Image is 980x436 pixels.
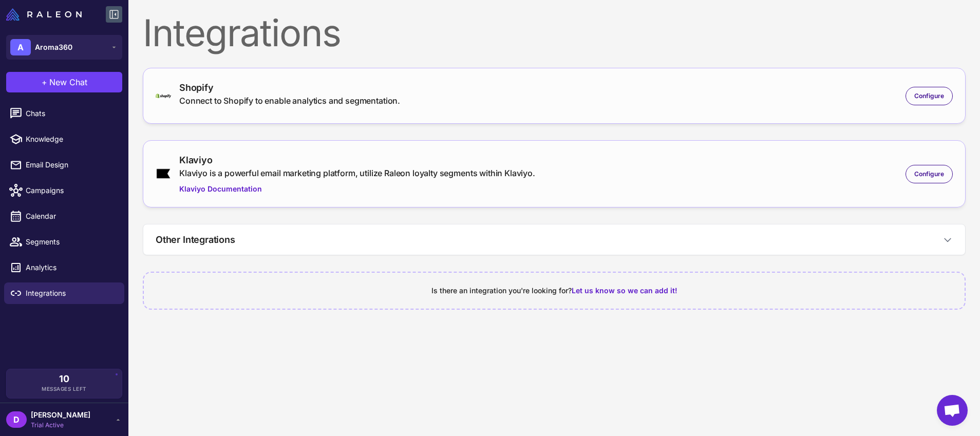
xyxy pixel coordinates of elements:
a: Raleon Logo [6,8,86,21]
span: Analytics [26,262,116,273]
span: Configure [914,91,944,101]
a: Email Design [4,154,124,176]
span: + [42,76,47,88]
div: Open chat [937,395,968,426]
button: AAroma360 [6,35,122,60]
h3: Other Integrations [156,233,235,247]
span: Let us know so we can add it! [572,286,677,295]
div: Is there an integration you're looking for? [156,285,952,296]
span: Configure [914,169,944,179]
span: Calendar [26,211,116,222]
span: New Chat [49,76,87,88]
button: +New Chat [6,72,122,92]
a: Klaviyo Documentation [179,183,535,195]
div: A [10,39,31,55]
div: Klaviyo is a powerful email marketing platform, utilize Raleon loyalty segments within Klaviyo. [179,167,535,179]
div: Shopify [179,81,400,94]
span: [PERSON_NAME] [31,409,90,421]
span: Trial Active [31,421,90,430]
button: Other Integrations [143,224,965,255]
a: Analytics [4,257,124,278]
a: Segments [4,231,124,253]
a: Chats [4,103,124,124]
span: Messages Left [42,385,87,393]
div: Connect to Shopify to enable analytics and segmentation. [179,94,400,107]
span: Segments [26,236,116,248]
a: Knowledge [4,128,124,150]
img: klaviyo.png [156,168,171,179]
span: Knowledge [26,134,116,145]
div: D [6,411,27,428]
img: shopify-logo-primary-logo-456baa801ee66a0a435671082365958316831c9960c480451dd0330bcdae304f.svg [156,93,171,98]
span: Aroma360 [35,42,72,53]
a: Campaigns [4,180,124,201]
div: Klaviyo [179,153,535,167]
span: Chats [26,108,116,119]
span: Integrations [26,288,116,299]
a: Integrations [4,282,124,304]
span: 10 [59,374,69,384]
a: Calendar [4,205,124,227]
div: Integrations [143,14,966,51]
img: Raleon Logo [6,8,82,21]
span: Email Design [26,159,116,170]
span: Campaigns [26,185,116,196]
